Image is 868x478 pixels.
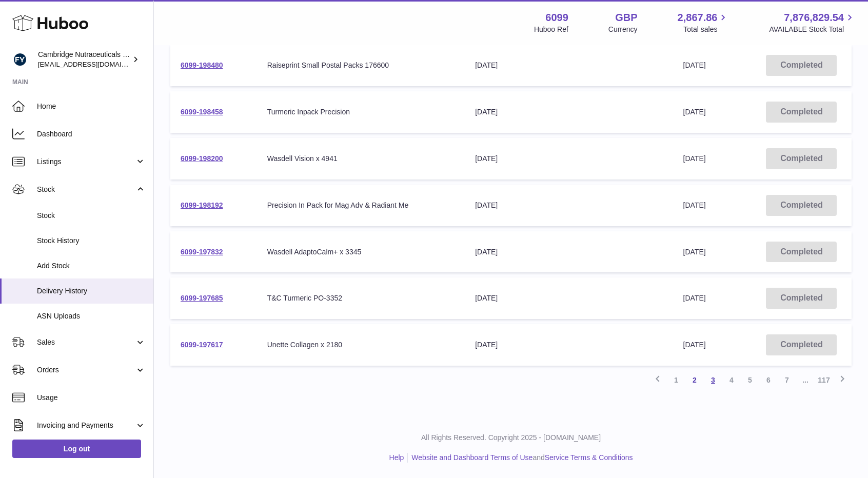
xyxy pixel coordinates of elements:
[181,108,223,116] a: 6099-198458
[267,247,455,257] div: Wasdell AdaptoCalm+ x 3345
[267,107,455,117] div: Turmeric Inpack Precision
[683,61,706,69] span: [DATE]
[37,236,146,246] span: Stock History
[683,154,706,163] span: [DATE]
[37,102,146,111] span: Home
[38,60,151,68] span: [EMAIL_ADDRESS][DOMAIN_NAME]
[37,311,146,321] span: ASN Uploads
[615,11,637,25] strong: GBP
[683,294,706,302] span: [DATE]
[37,393,146,403] span: Usage
[162,433,860,443] p: All Rights Reserved. Copyright 2025 - [DOMAIN_NAME]
[475,61,662,70] div: [DATE]
[722,371,741,389] a: 4
[37,261,146,271] span: Add Stock
[545,11,568,25] strong: 6099
[38,50,130,69] div: Cambridge Nutraceuticals Ltd
[769,25,856,34] span: AVAILABLE Stock Total
[389,453,404,462] a: Help
[678,11,718,25] span: 2,867.86
[12,52,28,67] img: huboo@camnutra.com
[545,453,633,462] a: Service Terms & Conditions
[475,201,662,210] div: [DATE]
[796,371,815,389] span: ...
[267,293,455,303] div: T&C Turmeric PO-3352
[37,185,135,194] span: Stock
[37,129,146,139] span: Dashboard
[683,341,706,349] span: [DATE]
[267,61,455,70] div: Raiseprint Small Postal Packs 176600
[475,107,662,117] div: [DATE]
[741,371,759,389] a: 5
[267,340,455,350] div: Unette Collagen x 2180
[475,154,662,164] div: [DATE]
[37,337,135,347] span: Sales
[267,201,455,210] div: Precision In Pack for Mag Adv & Radiant Me
[12,440,141,458] a: Log out
[411,453,532,462] a: Website and Dashboard Terms of Use
[408,453,633,463] li: and
[181,341,223,349] a: 6099-197617
[685,371,704,389] a: 2
[769,11,856,34] a: 7,876,829.54 AVAILABLE Stock Total
[683,201,706,209] span: [DATE]
[475,247,662,257] div: [DATE]
[534,25,568,34] div: Huboo Ref
[181,201,223,209] a: 6099-198192
[815,371,833,389] a: 117
[37,211,146,221] span: Stock
[475,340,662,350] div: [DATE]
[181,294,223,302] a: 6099-197685
[784,11,844,25] span: 7,876,829.54
[181,248,223,256] a: 6099-197832
[667,371,685,389] a: 1
[475,293,662,303] div: [DATE]
[37,286,146,296] span: Delivery History
[678,11,729,34] a: 2,867.86 Total sales
[181,61,223,69] a: 6099-198480
[37,157,135,167] span: Listings
[267,154,455,164] div: Wasdell Vision x 4941
[683,108,706,116] span: [DATE]
[608,25,638,34] div: Currency
[683,248,706,256] span: [DATE]
[759,371,778,389] a: 6
[181,154,223,163] a: 6099-198200
[704,371,722,389] a: 3
[778,371,796,389] a: 7
[37,421,135,430] span: Invoicing and Payments
[683,25,729,34] span: Total sales
[37,365,135,375] span: Orders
